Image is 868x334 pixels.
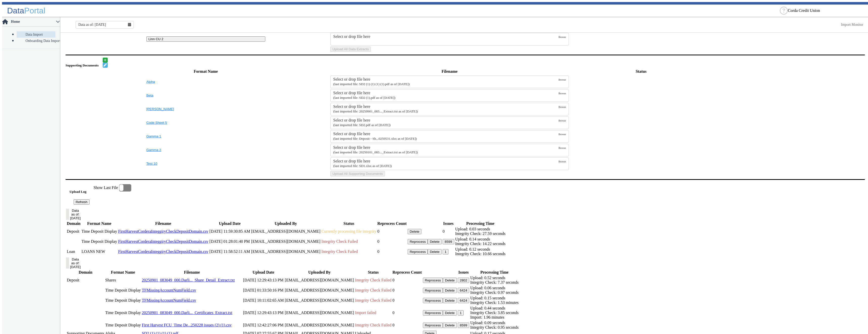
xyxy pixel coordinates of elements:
td: [EMAIL_ADDRESS][DOMAIN_NAME] [251,247,321,256]
span: Integrity Check Failed [321,239,358,244]
div: Integrity Check: 7.37 seconds [470,280,518,285]
td: LOANS NEW [81,247,117,256]
a: 20250901_083049_000.Darli..._Certificates_Extract.txt [142,311,232,315]
div: Select or drop file here [333,132,558,136]
div: Select or drop file here [333,104,558,109]
td: Time Deposit Display [81,237,117,246]
div: Upload: 0.52 seconds [470,276,518,280]
td: [DATE] 01:28:01:40 PM [209,237,250,246]
th: Reprocess Count [392,270,422,275]
td: [DATE] 12:29:43:13 PM [243,306,284,320]
td: [EMAIL_ADDRESS][DOMAIN_NAME] [285,296,354,305]
span: Browse [558,147,566,149]
small: 20250901_083049_000.Darling_Consulting_Time_Deposits_Certificates_Extract.txt [333,109,418,113]
button: Edit document [103,63,108,68]
span: Browse [558,119,566,122]
button: 2802 [458,278,469,283]
th: Status [321,221,377,226]
ng-select: Corda Credit Union [788,8,864,13]
td: [DATE] 12:29:43:13 PM [243,275,284,285]
a: First Harvest FCU_Time De...250228 issues (2) (1).csv [142,323,232,327]
small: SD2 (1) (1) (1) (1).pdf [333,82,409,86]
span: Browse [558,133,566,136]
span: Import failed [355,311,376,315]
div: Select or drop file here [333,145,558,150]
span: Browse [558,160,566,163]
td: [EMAIL_ADDRESS][DOMAIN_NAME] [285,320,354,330]
a: FirstHarvestCorderaInteggiryCheckDepositDomain.csv [118,229,208,233]
button: Reprocess [423,298,443,303]
button: Reprocess [423,278,443,283]
td: [EMAIL_ADDRESS][DOMAIN_NAME] [285,285,354,295]
button: 1 [458,310,464,316]
button: Reprocess [423,310,443,316]
span: Integrity Check Failed [355,278,392,282]
th: Issues [442,221,454,226]
span: Integrity Check Failed [355,288,392,292]
td: [EMAIL_ADDRESS][DOMAIN_NAME] [251,237,321,246]
th: Upload Date [243,270,284,275]
button: Reprocess [423,288,443,293]
th: Filename [142,270,242,275]
button: 1 [443,249,448,254]
span: Data as of: [DATE] [78,23,106,27]
span: Browse [558,106,566,108]
th: Uploaded By [251,221,321,226]
th: Domain [67,270,104,275]
div: Select or drop file here [333,91,558,95]
label: Show Last File [94,184,131,192]
a: Data Import [17,31,55,38]
button: Code Sheet 5 [146,121,265,125]
div: Integrity Check: 0.95 seconds [470,325,518,330]
td: Time Deposit Display [81,227,117,236]
div: Integrity Check: 3.85 seconds [470,311,518,315]
div: Upload: 0.03 seconds [455,227,506,231]
td: 0 [392,296,422,305]
td: Time Deposit Display [105,320,141,330]
button: Gamma 1 [146,134,265,138]
button: Beta [146,93,265,97]
td: [DATE] 10:11:02:65 AM [243,296,284,305]
div: Import: 1.96 minutes [470,315,518,320]
td: 0 [442,227,454,236]
div: Data as of: [DATE] [70,257,81,269]
td: [EMAIL_ADDRESS][DOMAIN_NAME] [285,275,354,285]
div: Integrity Check: 10.66 seconds [455,252,506,256]
th: Issues [458,270,470,275]
th: Filename [330,68,569,75]
th: Processing Time [455,221,506,226]
div: Integrity Check: 27.59 seconds [455,231,506,236]
td: 0 [392,320,422,330]
td: [DATE] 12:42:27:06 PM [243,320,284,330]
button: Data as of: [DATE] [66,209,69,220]
h5: Upload Log [70,190,94,194]
h5: Supporting Documents [66,63,101,67]
button: Delete [443,278,457,283]
th: Processing Time [470,270,519,275]
button: Delete [408,229,422,234]
div: Upload: 0.09 seconds [470,321,518,325]
td: Deposit [67,227,81,236]
div: Upload: 0.12 seconds [455,247,506,252]
table: SupportingDocs [66,68,865,177]
div: Upload: 0.44 seconds [470,306,518,311]
th: Status [355,270,392,275]
a: FirstHarvestCorderaInteggiryCheckDepositDomain.csv [118,239,208,244]
td: Shares [105,275,141,285]
span: Home [10,20,56,24]
td: 0 [377,247,407,256]
span: Browse [558,36,566,38]
td: 0 [392,285,422,295]
small: Deposit - Shares - First Harvest FCU_Shares 20250531.xlsx [333,137,417,140]
span: Browse [558,78,566,81]
span: Portal [24,6,46,15]
td: Time Deposit Display [105,306,141,320]
a: FirstHarvestCorderaInteggiryCheckDepositDomain.csv [118,249,208,254]
small: SD2.pdf [333,123,390,127]
small: SD2 (1).pdf [333,96,395,100]
button: 8599 [443,239,454,244]
span: Integrity Check Failed [321,249,358,254]
button: Delete [443,298,457,303]
div: Select or drop file here [333,77,558,82]
div: Data as of: [DATE] [70,209,81,220]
